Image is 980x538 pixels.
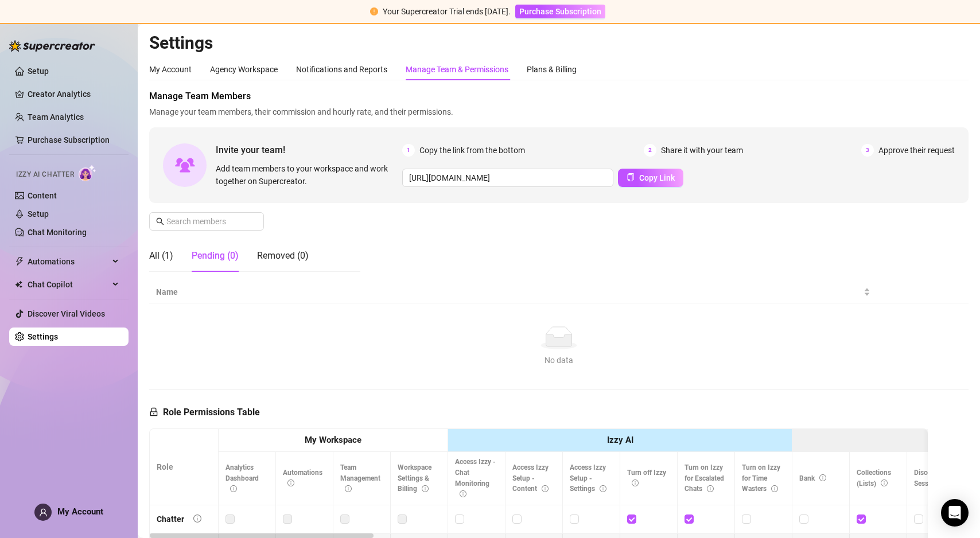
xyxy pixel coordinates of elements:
[685,463,724,493] span: Turn on Izzy for Escalated Chats
[156,286,861,298] span: Name
[287,479,294,486] span: info-circle
[607,435,633,445] strong: Izzy AI
[149,106,969,118] span: Manage your team members, their commission and hourly rate, and their permissions.
[79,165,96,181] img: AI Chatter
[570,463,606,493] span: Access Izzy Setup - Settings
[419,144,525,157] span: Copy the link from the bottom
[230,485,237,492] span: info-circle
[402,144,415,157] span: 1
[57,506,103,517] span: My Account
[28,228,87,237] a: Chat Monitoring
[216,162,398,188] span: Add team members to your workspace and work together on Supercreator.
[422,485,429,492] span: info-circle
[9,40,95,52] img: logo-BBDzfeDw.svg
[149,63,192,76] div: My Account
[632,479,639,486] span: info-circle
[16,169,74,180] span: Izzy AI Chatter
[707,485,714,492] span: info-circle
[149,406,260,419] h5: Role Permissions Table
[941,499,969,527] div: Open Intercom Messenger
[519,7,601,16] span: Purchase Subscription
[661,144,743,157] span: Share it with your team
[150,429,219,505] th: Role
[878,144,955,157] span: Approve their request
[639,173,675,182] span: Copy Link
[257,249,309,263] div: Removed (0)
[149,32,969,54] h2: Settings
[644,144,656,157] span: 2
[39,508,48,517] span: user
[296,63,387,76] div: Notifications and Reports
[28,191,57,200] a: Content
[149,407,158,416] span: lock
[28,275,109,294] span: Chat Copilot
[156,217,164,225] span: search
[210,63,278,76] div: Agency Workspace
[15,280,22,289] img: Chat Copilot
[618,169,683,187] button: Copy Link
[28,252,109,271] span: Automations
[340,463,380,493] span: Team Management
[627,173,635,181] span: copy
[345,485,352,492] span: info-circle
[216,143,402,157] span: Invite your team!
[861,144,874,157] span: 3
[527,63,577,76] div: Plans & Billing
[28,67,49,76] a: Setup
[283,469,322,488] span: Automations
[460,490,466,497] span: info-circle
[515,5,605,18] button: Purchase Subscription
[161,354,957,367] div: No data
[149,249,173,263] div: All (1)
[28,85,119,103] a: Creator Analytics
[370,7,378,15] span: exclamation-circle
[28,135,110,145] a: Purchase Subscription
[28,332,58,341] a: Settings
[149,281,877,303] th: Name
[819,474,826,481] span: info-circle
[771,485,778,492] span: info-circle
[455,458,496,498] span: Access Izzy - Chat Monitoring
[881,479,888,486] span: info-circle
[799,474,826,482] span: Bank
[192,249,239,263] div: Pending (0)
[542,485,549,492] span: info-circle
[398,463,431,493] span: Workspace Settings & Billing
[28,112,84,122] a: Team Analytics
[857,469,891,488] span: Collections (Lists)
[149,89,969,103] span: Manage Team Members
[406,63,508,76] div: Manage Team & Permissions
[225,463,259,493] span: Analytics Dashboard
[914,469,950,488] span: Disconnect Session
[28,209,49,219] a: Setup
[28,309,105,318] a: Discover Viral Videos
[166,215,248,228] input: Search members
[193,514,201,523] span: info-circle
[600,485,606,492] span: info-circle
[512,463,549,493] span: Access Izzy Setup - Content
[383,7,511,16] span: Your Supercreator Trial ends [DATE].
[742,463,780,493] span: Turn on Izzy for Time Wasters
[305,435,361,445] strong: My Workspace
[15,257,24,266] span: thunderbolt
[515,7,605,16] a: Purchase Subscription
[627,469,666,488] span: Turn off Izzy
[157,513,184,525] div: Chatter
